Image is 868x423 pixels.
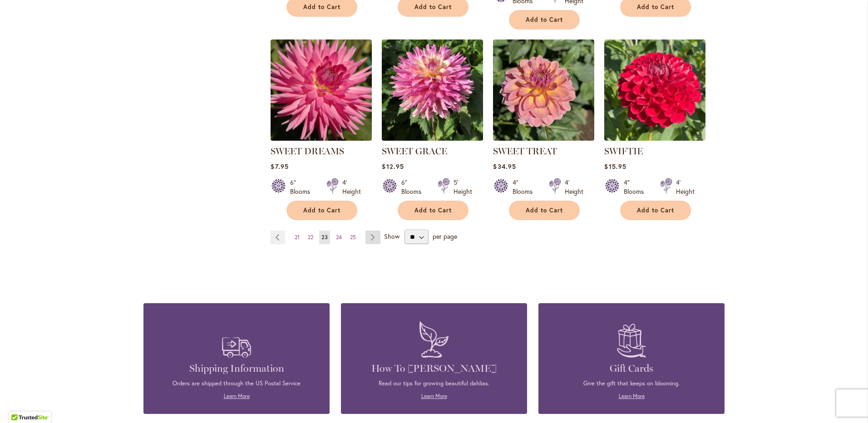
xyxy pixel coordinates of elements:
span: 25 [350,234,356,241]
a: SWEET GRACE [382,146,447,157]
button: Add to Cart [509,201,580,220]
a: 24 [334,231,344,244]
span: Add to Cart [414,207,452,214]
span: 23 [321,234,328,241]
div: 6" Blooms [401,178,427,196]
img: SWEET DREAMS [271,39,372,141]
div: 4" Blooms [513,178,538,196]
button: Add to Cart [509,10,580,30]
a: 25 [348,231,358,244]
a: Learn More [224,393,250,399]
button: Add to Cart [398,201,469,220]
p: Give the gift that keeps on blooming. [552,379,711,388]
span: $15.95 [604,162,626,171]
h4: Shipping Information [157,362,316,375]
a: SWEET TREAT [493,134,594,143]
span: Add to Cart [526,16,563,24]
a: SWIFTIE [604,134,705,143]
span: $34.95 [493,162,516,171]
span: 22 [308,234,313,241]
div: 6" Blooms [290,178,316,196]
span: $7.95 [271,162,288,171]
div: 4' Height [565,178,583,196]
a: 22 [306,231,316,244]
h4: Gift Cards [552,362,711,375]
span: $12.95 [382,162,404,171]
span: per page [433,232,457,241]
span: Add to Cart [303,3,340,11]
div: 5' Height [454,178,472,196]
span: Show [384,232,399,241]
h4: How To [PERSON_NAME] [355,362,513,375]
span: Add to Cart [637,3,674,11]
p: Orders are shipped through the US Postal Service [157,379,316,388]
img: SWEET GRACE [382,39,483,141]
a: SWEET DREAMS [271,134,372,143]
span: 21 [295,234,300,241]
a: 21 [292,231,302,244]
div: 4" Blooms [624,178,649,196]
span: Add to Cart [526,207,563,214]
a: Learn More [619,393,645,399]
div: 4' Height [676,178,695,196]
a: SWEET TREAT [493,146,557,157]
button: Add to Cart [620,201,691,220]
a: SWIFTIE [604,146,643,157]
button: Add to Cart [286,201,357,220]
a: Learn More [421,393,447,399]
a: SWEET DREAMS [271,146,344,157]
span: Add to Cart [414,3,452,11]
iframe: Launch Accessibility Center [7,391,32,416]
p: Read our tips for growing beautiful dahlias. [355,379,513,388]
span: Add to Cart [303,207,340,214]
div: 4' Height [342,178,361,196]
img: SWIFTIE [604,39,705,141]
a: SWEET GRACE [382,134,483,143]
img: SWEET TREAT [493,39,594,141]
span: Add to Cart [637,207,674,214]
span: 24 [336,234,342,241]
